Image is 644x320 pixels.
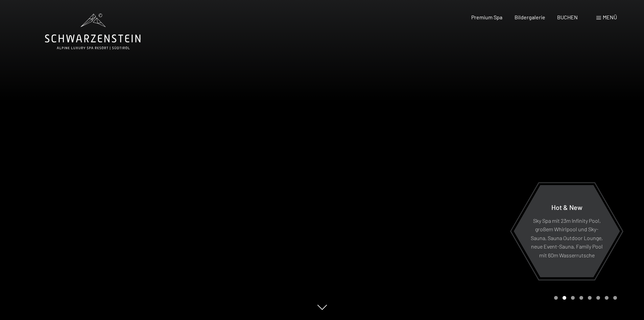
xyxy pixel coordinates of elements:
a: Hot & New Sky Spa mit 23m Infinity Pool, großem Whirlpool und Sky-Sauna, Sauna Outdoor Lounge, ne... [513,185,620,278]
span: Menü [603,14,617,20]
div: Carousel Page 1 [554,296,558,300]
p: Sky Spa mit 23m Infinity Pool, großem Whirlpool und Sky-Sauna, Sauna Outdoor Lounge, neue Event-S... [530,216,603,259]
span: Hot & New [551,203,582,211]
a: Bildergalerie [515,14,545,20]
div: Carousel Page 3 [571,296,575,300]
div: Carousel Page 7 [605,296,609,300]
div: Carousel Page 8 [613,296,617,300]
div: Carousel Pagination [552,296,617,300]
div: Carousel Page 4 [579,296,583,300]
div: Carousel Page 5 [588,296,592,300]
div: Carousel Page 2 (Current Slide) [563,296,566,300]
div: Carousel Page 6 [596,296,600,300]
a: BUCHEN [557,14,578,20]
a: Premium Spa [471,14,502,20]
